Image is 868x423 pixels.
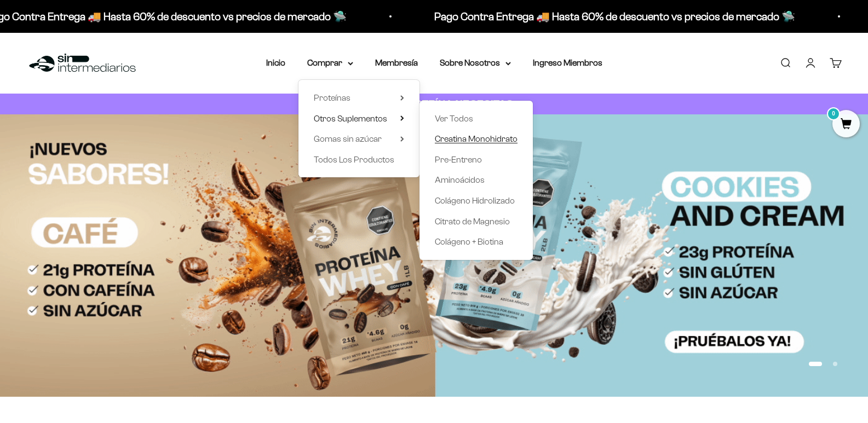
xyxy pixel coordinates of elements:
[435,175,485,184] span: Aminoácidos
[435,112,518,126] a: Ver Todos
[314,155,394,164] span: Todos Los Productos
[832,119,860,131] a: 0
[314,132,404,146] summary: Gomas sin azúcar
[435,194,518,208] a: Colágeno Hidrolizado
[307,56,353,70] summary: Comprar
[533,58,602,67] a: Ingreso Miembros
[435,134,518,143] span: Creatina Monohidrato
[827,107,840,120] mark: 0
[314,91,404,105] summary: Proteínas
[314,114,387,123] span: Otros Suplementos
[435,132,518,146] a: Creatina Monohidrato
[435,153,518,167] a: Pre-Entreno
[435,235,518,249] a: Colágeno + Biotina
[314,93,350,102] span: Proteínas
[435,173,518,187] a: Aminoácidos
[435,114,473,123] span: Ver Todos
[435,215,518,229] a: Citrato de Magnesio
[435,155,482,164] span: Pre-Entreno
[266,58,285,67] a: Inicio
[440,56,511,70] summary: Sobre Nosotros
[375,58,418,67] a: Membresía
[314,134,382,143] span: Gomas sin azúcar
[314,153,404,167] a: Todos Los Productos
[410,8,771,25] p: Pago Contra Entrega 🚚 Hasta 60% de descuento vs precios de mercado 🛸
[314,112,404,126] summary: Otros Suplementos
[435,217,510,226] span: Citrato de Magnesio
[435,196,515,205] span: Colágeno Hidrolizado
[435,237,503,246] span: Colágeno + Biotina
